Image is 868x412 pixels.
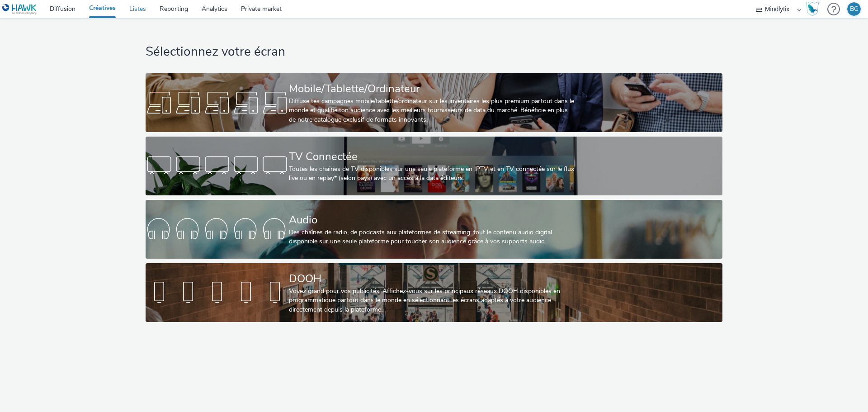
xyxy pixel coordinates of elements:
[289,271,576,287] div: DOOH
[289,165,576,183] div: Toutes les chaines de TV disponibles sur une seule plateforme en IPTV et en TV connectée sur le f...
[289,287,576,314] div: Voyez grand pour vos publicités! Affichez-vous sur les principaux réseaux DOOH disponibles en pro...
[146,73,722,132] a: Mobile/Tablette/OrdinateurDiffuse tes campagnes mobile/tablette/ordinateur sur les inventaires le...
[146,43,722,61] h1: Sélectionnez votre écran
[146,137,722,195] a: TV ConnectéeToutes les chaines de TV disponibles sur une seule plateforme en IPTV et en TV connec...
[2,4,37,15] img: undefined Logo
[289,149,576,165] div: TV Connectée
[806,2,823,16] a: Hawk Academy
[289,97,576,124] div: Diffuse tes campagnes mobile/tablette/ordinateur sur les inventaires les plus premium partout dan...
[146,200,722,259] a: AudioDes chaînes de radio, de podcasts aux plateformes de streaming: tout le contenu audio digita...
[806,2,819,16] img: Hawk Academy
[146,263,722,322] a: DOOHVoyez grand pour vos publicités! Affichez-vous sur les principaux réseaux DOOH disponibles en...
[289,81,576,97] div: Mobile/Tablette/Ordinateur
[289,212,576,228] div: Audio
[289,228,576,246] div: Des chaînes de radio, de podcasts aux plateformes de streaming: tout le contenu audio digital dis...
[850,2,859,16] div: BG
